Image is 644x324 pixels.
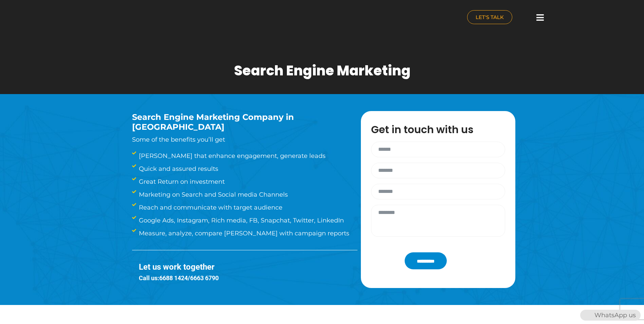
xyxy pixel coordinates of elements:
[371,125,512,135] h3: Get in touch with us
[580,311,641,319] a: WhatsAppWhatsApp us
[467,10,512,24] a: LET'S TALK
[159,274,188,282] a: 6688 1424
[139,262,357,272] h3: Let us work together
[580,310,641,321] div: WhatsApp us
[81,3,138,33] img: nuance-qatar_logo
[137,151,326,161] span: [PERSON_NAME] that enhance engagement, generate leads
[137,229,349,238] span: Measure, analyze, compare [PERSON_NAME] with campaign reports
[137,216,344,225] span: Google Ads, Instagram, Rich media, FB, Snapchat, Twitter, LinkedIn
[137,190,288,199] span: Marketing on Search and Social media Channels
[368,142,509,269] form: Contact form
[137,177,225,186] span: Great Return on investment
[190,274,219,282] a: 6663 6790
[132,135,341,144] p: Some of the benefits you’ll get
[581,310,592,321] img: WhatsApp
[139,274,357,282] h4: Call us: /
[234,62,410,79] h1: Search Engine Marketing
[81,3,319,33] a: nuance-qatar_logo
[132,112,341,132] h3: Search Engine Marketing Company in [GEOGRAPHIC_DATA]
[137,203,282,212] span: Reach and communicate with target audience
[476,15,504,20] span: LET'S TALK
[137,164,218,174] span: Quick and assured results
